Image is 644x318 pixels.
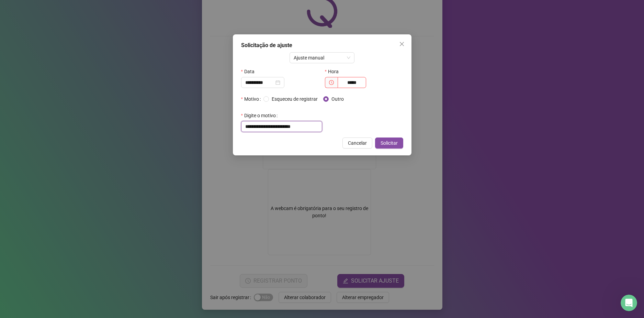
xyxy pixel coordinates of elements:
button: Cancelar [342,138,372,149]
span: Cancelar [348,139,367,147]
label: Hora [325,66,343,77]
div: Solicitação de ajuste [241,41,403,50]
span: Ajuste manual [294,53,350,63]
span: close [399,41,405,47]
iframe: Intercom live chat [621,295,637,311]
button: Solicitar [375,138,403,149]
span: Esqueceu de registrar [269,95,320,103]
span: Solicitar [381,139,398,147]
label: Digite o motivo [241,110,280,121]
button: Close [396,39,407,50]
label: Motivo [241,94,263,105]
span: Outro [329,95,347,103]
label: Data [241,66,259,77]
span: clock-circle [329,80,334,85]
